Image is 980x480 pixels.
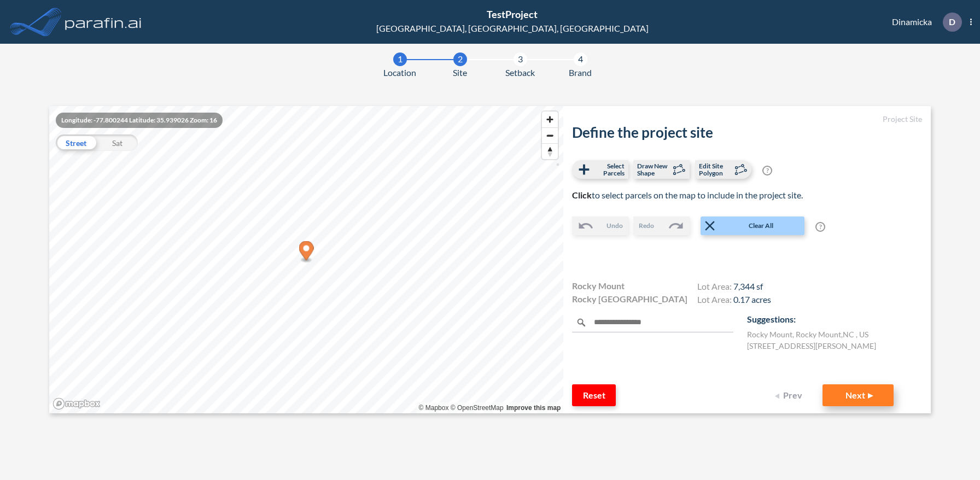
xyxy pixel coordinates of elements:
[572,279,625,292] span: Rocky Mount
[697,281,771,294] h4: Lot Area:
[747,313,922,326] p: Suggestions:
[49,106,564,413] canvas: Map
[699,162,731,177] span: Edit Site Polygon
[56,134,97,151] div: Street
[514,52,527,66] div: 3
[52,397,101,410] a: Mapbox homepage
[376,22,649,35] div: [GEOGRAPHIC_DATA], [GEOGRAPHIC_DATA], [GEOGRAPHIC_DATA]
[697,294,771,307] h4: Lot Area:
[393,52,407,66] div: 1
[747,329,868,340] label: Rocky Mount , Rocky Mount , NC , US
[733,294,771,305] span: 0.17 acres
[542,112,558,127] button: Zoom in
[768,384,812,406] button: Prev
[718,221,803,231] span: Clear All
[572,190,803,200] span: to select parcels on the map to include in the project site.
[574,52,587,66] div: 4
[542,143,558,159] button: Reset bearing to north
[453,52,467,66] div: 2
[633,216,690,235] button: Redo
[542,128,558,143] span: Zoom out
[572,216,628,235] button: Undo
[733,281,763,291] span: 7,344 sf
[506,404,561,412] a: Improve this map
[606,221,623,231] span: Undo
[487,8,538,20] span: TestProject
[572,384,616,406] button: Reset
[56,113,223,128] div: Longitude: -77.800244 Latitude: 35.939026 Zoom: 16
[569,66,592,79] span: Brand
[876,13,972,32] div: Dinamicka
[637,162,669,177] span: Draw New Shape
[572,190,592,200] b: Click
[762,166,772,175] span: ?
[383,66,416,79] span: Location
[949,17,955,27] p: D
[572,115,922,124] h5: Project Site
[453,66,467,79] span: Site
[815,222,825,232] span: ?
[542,127,558,143] button: Zoom out
[572,313,733,332] input: Enter new address
[572,124,922,141] h2: Define the project site
[451,404,504,412] a: OpenStreetMap
[701,216,804,235] button: Clear All
[542,144,558,159] span: Reset bearing to north
[419,404,449,412] a: Mapbox
[97,134,138,151] div: Sat
[505,66,535,79] span: Setback
[639,221,654,231] span: Redo
[822,384,894,406] button: Next
[572,292,687,306] span: Rocky [GEOGRAPHIC_DATA]
[299,241,313,264] div: Map marker
[63,11,144,33] img: logo
[747,340,876,352] label: [STREET_ADDRESS][PERSON_NAME]
[592,162,625,177] span: Select Parcels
